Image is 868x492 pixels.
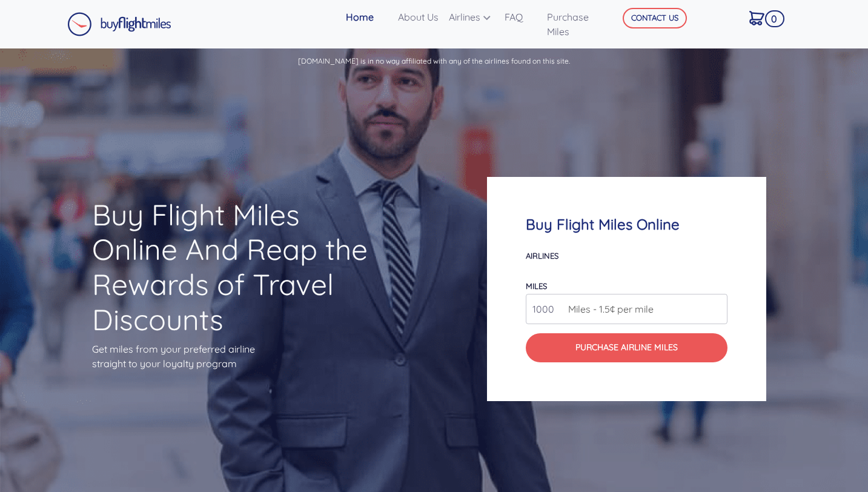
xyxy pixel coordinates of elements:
[526,251,558,261] label: Airlines
[444,5,500,29] a: Airlines
[67,9,171,39] a: Buy Flight Miles Logo
[623,8,687,28] button: CONTACT US
[744,5,781,30] a: 0
[542,5,608,44] a: Purchase Miles
[562,302,654,316] span: Miles - 1.5¢ per mile
[500,5,542,29] a: FAQ
[341,5,393,29] a: Home
[92,198,381,337] h1: Buy Flight Miles Online And Reap the Rewards of Travel Discounts
[765,10,784,27] span: 0
[526,281,547,291] label: miles
[67,12,171,36] img: Buy Flight Miles Logo
[749,11,764,25] img: Cart
[526,216,727,233] h4: Buy Flight Miles Online
[92,342,381,371] p: Get miles from your preferred airline straight to your loyalty program
[526,333,727,362] button: Purchase Airline Miles
[393,5,444,29] a: About Us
